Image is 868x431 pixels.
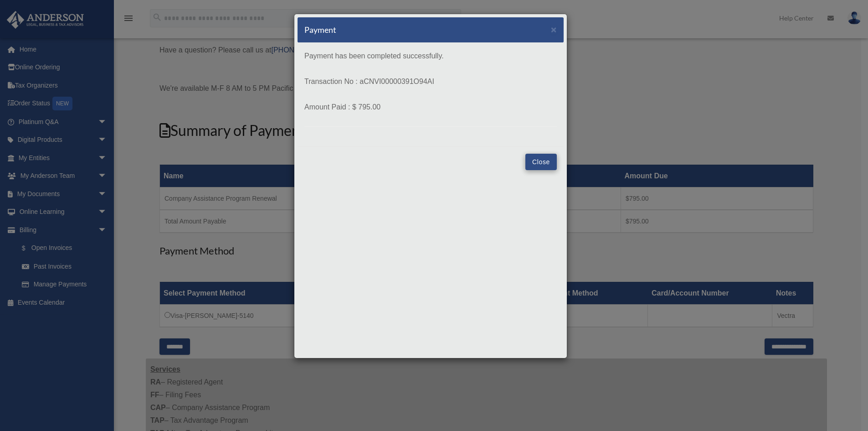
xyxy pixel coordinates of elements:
[304,75,557,88] p: Transaction No : aCNVI00000391O94AI
[304,24,336,36] h5: Payment
[551,24,557,35] span: ×
[551,25,557,34] button: Close
[304,50,557,62] p: Payment has been completed successfully.
[304,101,557,114] p: Amount Paid : $ 795.00
[525,154,557,170] button: Close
